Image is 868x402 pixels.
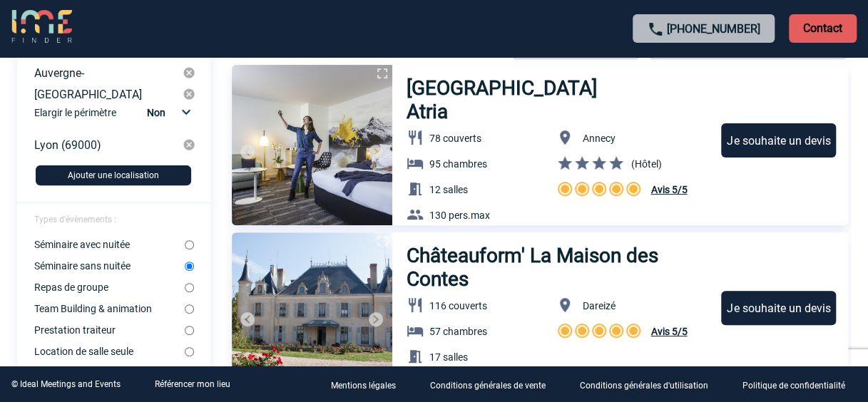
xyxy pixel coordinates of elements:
[232,232,392,393] img: 1.jpg
[429,326,487,337] span: 57 chambres
[430,381,546,391] p: Conditions générales de vente
[419,378,568,391] a: Conditions générales de vente
[232,65,392,225] img: 1.jpg
[429,300,487,311] span: 116 couverts
[731,378,868,391] a: Politique de confidentialité
[407,129,424,146] img: baseline_restaurant_white_24dp-b.png
[183,66,195,79] img: cancel-24-px-g.png
[34,215,116,225] span: Types d'évènements :
[556,129,573,146] img: baseline_location_on_white_24dp-b.png
[647,21,664,38] img: call-24-px.png
[407,206,424,223] img: baseline_group_white_24dp-b.png
[650,184,687,195] span: Avis 5/5
[183,138,195,151] img: cancel-24-px-g.png
[34,239,185,250] label: Séminaire avec nuitée
[36,165,191,185] button: Ajouter une localisation
[407,322,424,339] img: baseline_hotel_white_24dp-b.png
[429,351,468,363] span: 17 salles
[667,22,760,36] a: [PHONE_NUMBER]
[34,346,185,357] label: Location de salle seule
[34,88,183,100] div: [GEOGRAPHIC_DATA] (38200)
[11,379,121,389] div: © Ideal Meetings and Events
[582,300,615,311] span: Dareizé
[789,14,857,43] p: Contact
[34,66,183,79] div: Auvergne-[GEOGRAPHIC_DATA]
[407,155,424,172] img: baseline_hotel_white_24dp-b.png
[34,324,185,336] label: Prestation traiteur
[742,381,845,391] p: Politique de confidentialité
[429,133,481,144] span: 78 couverts
[407,244,708,291] h3: Châteauform' La Maison des Contes
[34,138,183,151] div: Lyon (69000)
[407,348,424,365] img: baseline_meeting_room_white_24dp-b.png
[407,297,424,314] img: baseline_restaurant_white_24dp-b.png
[34,260,185,272] label: Séminaire sans nuitée
[721,123,836,158] div: Je souhaite un devis
[34,303,185,314] label: Team Building & animation
[34,282,185,293] label: Repas de groupe
[34,103,196,133] div: Elargir le périmètre
[580,381,708,391] p: Conditions générales d'utilisation
[429,158,487,170] span: 95 chambres
[155,379,230,389] a: Référencer mon lieu
[331,381,396,391] p: Mentions légales
[429,184,468,195] span: 12 salles
[568,378,731,391] a: Conditions générales d'utilisation
[183,88,195,100] img: cancel-24-px-g.png
[407,180,424,197] img: baseline_meeting_room_white_24dp-b.png
[320,378,419,391] a: Mentions légales
[721,291,836,325] div: Je souhaite un devis
[582,133,615,144] span: Annecy
[630,158,661,170] span: (Hôtel)
[429,210,490,221] span: 130 pers.max
[650,326,687,337] span: Avis 5/5
[556,297,573,314] img: baseline_location_on_white_24dp-b.png
[407,76,643,123] h3: [GEOGRAPHIC_DATA] Atria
